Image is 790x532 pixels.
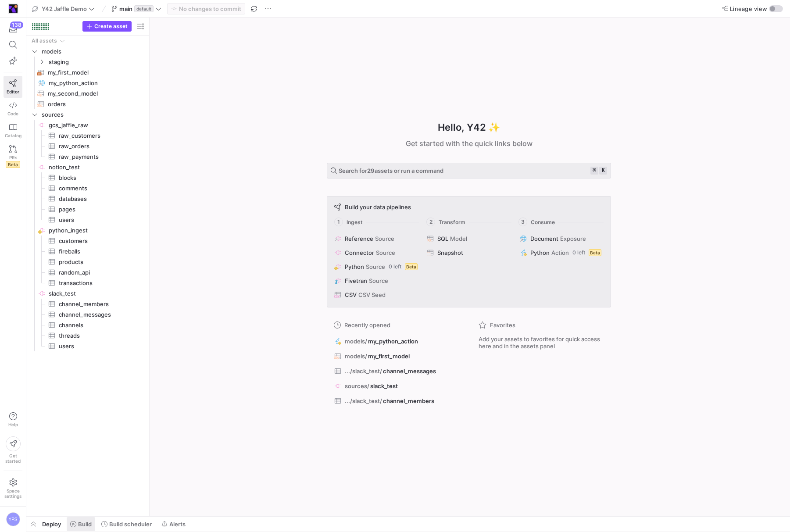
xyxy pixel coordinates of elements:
span: Y42 Jaffle Demo [42,5,87,12]
button: Getstarted [4,433,22,467]
span: fireballs​​​​​​​​​ [59,246,136,257]
button: Snapshot [425,247,512,258]
div: Press SPACE to select this row. [30,278,146,288]
div: Press SPACE to select this row. [30,36,146,46]
span: raw_orders​​​​​​​​​ [59,141,136,151]
h1: Hello, Y42 ✨ [438,120,500,135]
span: threads​​​​​​​​​ [59,331,136,341]
kbd: ⌘ [590,167,598,175]
a: random_api​​​​​​​​​ [30,267,146,278]
button: Build [66,517,96,532]
span: products​​​​​​​​​ [59,257,136,267]
span: my_second_model​​​​​​​​​​ [48,89,136,99]
a: transactions​​​​​​​​​ [30,278,146,288]
div: Press SPACE to select this row. [30,330,146,341]
button: CSVCSV Seed [332,289,420,300]
span: Python [530,249,550,256]
span: Build your data pipelines [345,204,411,211]
span: customers​​​​​​​​​ [59,236,136,246]
span: Alerts [169,521,186,528]
div: 138 [10,21,23,29]
span: main [119,5,132,12]
div: Press SPACE to select this row. [30,88,146,99]
div: Press SPACE to select this row. [30,183,146,193]
div: Get started with the quick links below [327,138,611,149]
button: models/my_python_action [332,336,461,347]
a: my_second_model​​​​​​​​​​ [30,88,146,99]
img: https://storage.googleapis.com/y42-prod-data-exchange/images/E4LAT4qaMCxLTOZoOQ32fao10ZFgsP4yJQ8S... [9,4,18,13]
span: Get started [5,453,21,464]
span: notion_test​​​​​​​​ [49,162,144,172]
span: Action [551,249,569,256]
a: raw_payments​​​​​​​​​ [30,151,146,162]
strong: 29 [367,167,375,174]
span: Source [366,263,385,270]
a: Catalog [4,120,22,142]
a: notion_test​​​​​​​​ [30,162,146,172]
a: comments​​​​​​​​​ [30,183,146,193]
span: blocks​​​​​​​​​ [59,173,136,183]
button: PythonAction0 leftBeta [518,247,605,258]
a: threads​​​​​​​​​ [30,330,146,341]
div: Press SPACE to select this row. [30,130,146,141]
span: Help [7,422,18,427]
span: my_first_model​​​​​​​​​​ [48,68,136,78]
span: Deploy [42,521,61,528]
span: sources/ [345,382,369,389]
button: FivetranSource [332,275,420,286]
a: raw_orders​​​​​​​​​ [30,141,146,151]
a: https://storage.googleapis.com/y42-prod-data-exchange/images/E4LAT4qaMCxLTOZoOQ32fao10ZFgsP4yJQ8S... [4,1,22,16]
button: 138 [4,21,22,37]
a: raw_customers​​​​​​​​​ [30,130,146,141]
kbd: k [599,167,607,175]
button: maindefault [109,3,164,14]
div: Press SPACE to select this row. [30,257,146,267]
span: transactions​​​​​​​​​ [59,278,136,288]
a: channels​​​​​​​​​ [30,320,146,330]
div: Press SPACE to select this row. [30,193,146,204]
span: CSV [345,291,357,298]
span: Add your assets to favorites for quick access here and in the assets panel [479,336,604,350]
span: 0 left [389,264,401,270]
span: slack_test [370,382,398,389]
div: Press SPACE to select this row. [30,288,146,299]
span: Model [450,235,467,242]
a: databases​​​​​​​​​ [30,193,146,204]
span: orders​​​​​​​​​​ [48,99,136,109]
span: channel_members [383,397,434,404]
div: Press SPACE to select this row. [30,141,146,151]
span: Beta [6,161,20,168]
button: PythonSource0 leftBeta [332,261,420,272]
span: pages​​​​​​​​​ [59,204,136,214]
a: products​​​​​​​​​ [30,257,146,267]
span: channels​​​​​​​​​ [59,320,136,330]
span: python_ingest​​​​​​​​ [49,225,144,236]
a: slack_test​​​​​​​​ [30,288,146,299]
a: PRsBeta [4,142,22,171]
span: Beta [405,263,418,270]
span: users​​​​​​​​​ [59,215,136,225]
div: Press SPACE to select this row. [30,57,146,67]
span: Build [78,521,92,528]
div: Press SPACE to select this row. [30,299,146,309]
a: blocks​​​​​​​​​ [30,172,146,183]
span: SQL [437,235,448,242]
span: my_python_action​​​​​ [49,78,136,88]
div: Press SPACE to select this row. [30,246,146,257]
button: DocumentExposure [518,233,605,244]
span: channel_members​​​​​​​​​ [59,299,136,309]
span: Catalog [5,133,21,138]
span: Connector [345,249,374,256]
span: CSV Seed [358,291,386,298]
span: Code [7,111,18,116]
button: Y42 Jaffle Demo [30,3,97,14]
span: my_python_action [368,338,418,345]
span: databases​​​​​​​​​ [59,194,136,204]
a: Spacesettings [4,475,22,503]
span: Space settings [4,488,21,499]
span: Lineage view [730,5,767,12]
a: my_python_action​​​​​ [30,78,146,88]
div: All assets [32,38,57,44]
span: channel_messages [383,368,436,375]
div: Press SPACE to select this row. [30,78,146,88]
